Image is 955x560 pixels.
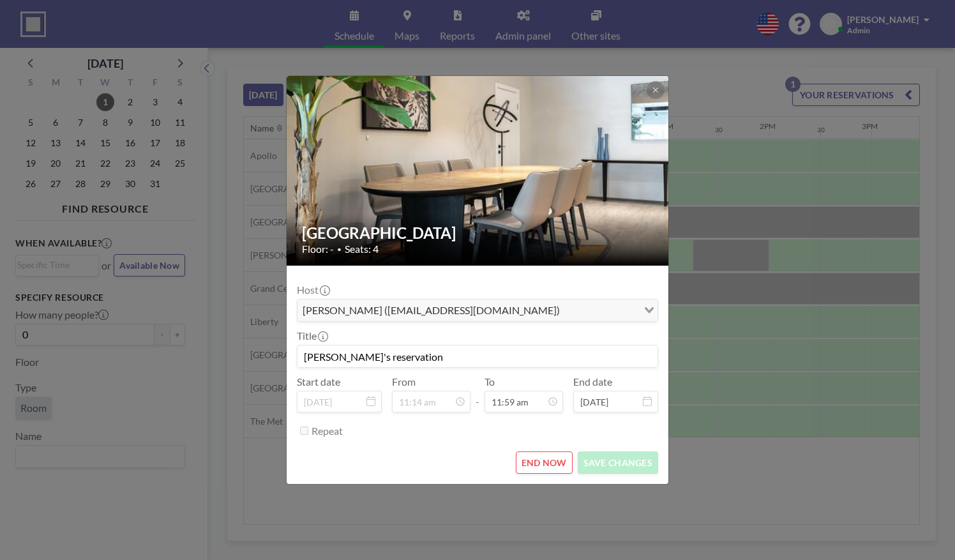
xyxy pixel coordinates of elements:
img: 537.jpg [287,43,670,299]
label: To [485,375,495,388]
div: Search for option [297,299,658,321]
label: Host [297,284,329,296]
span: • [337,245,342,254]
label: Repeat [312,425,343,437]
span: Floor: - [302,243,334,255]
span: Seats: 4 [345,243,379,255]
input: Search for option [564,302,636,319]
h2: [GEOGRAPHIC_DATA] [302,223,654,243]
span: - [476,380,479,408]
label: From [392,375,416,388]
button: END NOW [516,451,573,474]
label: End date [573,375,612,388]
label: Start date [297,375,340,388]
span: [PERSON_NAME] ([EMAIL_ADDRESS][DOMAIN_NAME]) [300,302,562,319]
button: SAVE CHANGES [578,451,658,474]
input: (No title) [297,345,658,367]
label: Title [297,329,327,342]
